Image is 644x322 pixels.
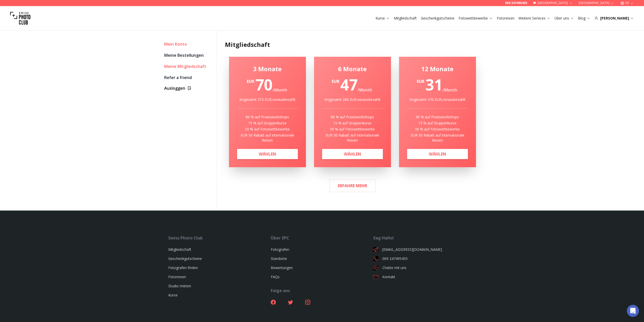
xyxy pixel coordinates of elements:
[271,288,373,294] div: Folge uns
[594,16,634,21] div: [PERSON_NAME]
[322,115,383,120] p: 80 % auf Praxisworkshops
[271,247,289,252] a: Fotografen
[322,65,383,73] div: 6 Monate
[237,97,298,102] div: Insgesamt 210 EUR , vorausbezahlt
[225,41,480,49] h1: Mitgliedschaft
[407,115,468,120] p: 90 % auf Praxisworkshops
[168,293,178,297] a: Kurse
[627,305,639,317] div: Open Intercom Messenger
[554,16,574,21] a: Über uns
[237,115,298,120] p: 80 % auf Praxisworkshops
[271,274,280,279] a: FAQs
[421,16,454,21] a: Geschenkgutscheine
[322,127,383,132] p: 50 % auf Fotowettbewerbe
[237,149,298,159] a: WÄHLEN
[322,121,383,126] p: 15 % auf Gruppenkurse
[168,283,191,288] a: Studio mieten
[373,235,476,241] div: Sag Hallo!
[429,151,446,157] b: WÄHLEN
[237,133,298,143] p: EUR 50 Rabatt auf internationale Reisen
[456,15,495,22] button: Fotowettbewerbe
[164,41,213,48] a: Mein Konto
[237,121,298,126] p: 15 % auf Gruppenkurse
[247,78,254,84] span: EUR
[332,78,339,84] span: EUR
[168,265,198,270] a: Fotografen finden
[578,16,590,21] a: Blog
[407,97,468,102] div: Insgesamt 370 EUR , vorausbezahlt
[407,127,468,132] p: 50 % auf Fotowettbewerbe
[407,121,468,126] p: 15 % auf Gruppenkurse
[340,74,358,95] span: 47
[273,87,287,93] span: / Month
[255,74,273,95] span: 70
[373,274,476,279] a: Kontakt
[164,63,213,70] div: Meine Mitgliedschaft
[419,15,456,22] button: Geschenkgutscheine
[443,87,457,93] span: / Month
[168,235,271,241] div: Swiss Photo Club
[237,65,298,73] div: 3 Monate
[322,149,383,159] a: WÄHLEN
[259,151,276,157] b: WÄHLEN
[376,16,390,21] a: Kurse
[516,15,552,22] button: Weitere Services
[322,97,383,102] div: Insgesamt 280 EUR , vorausbezahlt
[271,256,287,261] a: Standorte
[373,256,476,261] a: 069 247495455
[417,78,424,84] span: EUR
[358,87,372,93] span: / Month
[329,179,376,192] a: ERFAHRE MEHR
[459,16,493,21] a: Fotowettbewerbe
[164,74,213,81] a: Refer a friend
[164,52,213,59] a: Meine Bestellungen
[322,133,383,143] p: EUR 50 Rabatt auf internationale Reisen
[10,8,30,28] img: Swiss photo club
[497,16,514,21] a: Fotoreisen
[344,151,361,157] b: WÄHLEN
[552,15,576,22] button: Über uns
[392,15,419,22] button: Mitgliedschaft
[576,15,592,22] button: Blog
[373,265,476,270] a: Chatte mit uns
[518,16,550,21] a: Weitere Services
[168,274,186,279] a: Fotoreisen
[407,133,468,143] p: EUR 50 Rabatt auf internationale Reisen
[407,149,468,159] a: WÄHLEN
[495,15,516,22] button: Fotoreisen
[168,256,202,261] a: Geschenkgutscheine
[338,183,367,189] b: ERFAHRE MEHR
[425,74,443,95] span: 31
[373,247,476,252] a: [EMAIL_ADDRESS][DOMAIN_NAME]
[394,16,417,21] a: Mitgliedschaft
[168,247,191,252] a: Mitgliedschaft
[271,265,293,270] a: Bewertungen
[271,235,373,241] div: Über SPC
[373,15,392,22] button: Kurse
[407,65,468,73] div: 12 Monate
[237,127,298,132] p: 50 % auf Fotowettbewerbe
[164,85,213,91] button: Ausloggen
[505,1,527,5] a: 069 247495455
